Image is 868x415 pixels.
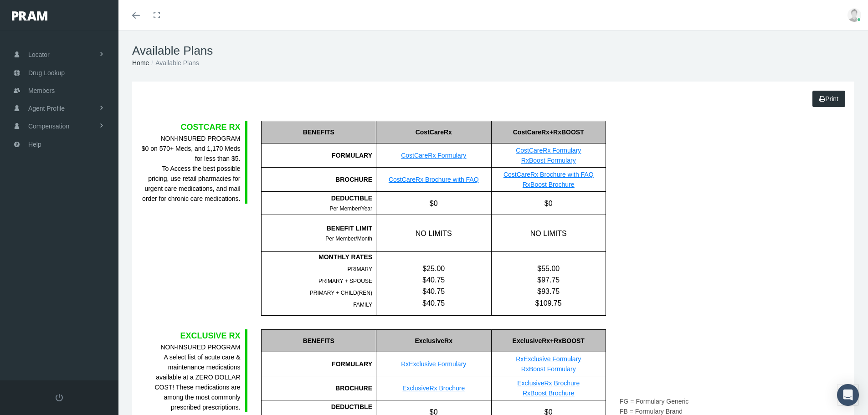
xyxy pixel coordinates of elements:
[491,215,606,251] div: NO LIMITS
[28,136,41,153] span: Help
[12,11,47,20] img: PRAM_20_x_78.png
[516,355,581,363] a: RxExclusive Formulary
[141,121,241,133] div: COSTCARE RX
[310,290,372,296] span: PRIMARY + CHILD(REN)
[491,121,606,143] div: CostCareRx+RxBOOST
[491,192,606,215] div: $0
[517,379,580,387] a: ExclusiveRx Brochure
[492,297,606,309] div: $109.75
[348,266,372,272] span: PRIMARY
[516,147,581,154] a: CostCareRx Formulary
[132,59,149,67] a: Home
[160,343,240,351] b: NON-INSURED PROGRAM
[160,135,240,142] b: NON-INSURED PROGRAM
[329,205,372,212] span: Per Member/Year
[521,365,576,373] a: RxBoost Formulary
[521,157,576,164] a: RxBoost Formulary
[503,171,594,178] a: CostCareRx Brochure with FAQ
[261,143,376,168] div: FORMULARY
[492,274,606,286] div: $97.75
[620,398,688,405] span: FG = Formulary Generic
[492,286,606,297] div: $93.75
[847,8,861,22] img: user-placeholder.jpg
[141,342,241,412] div: A select list of acute care & maintenance medications available at a ZERO DOLLAR COST! These medi...
[261,352,376,376] div: FORMULARY
[402,384,465,392] a: ExclusiveRx Brochure
[318,278,372,284] span: PRIMARY + SPOUSE
[261,168,376,192] div: BROCHURE
[261,376,376,400] div: BROCHURE
[376,274,491,286] div: $40.75
[132,44,854,58] h1: Available Plans
[28,118,69,135] span: Compensation
[141,329,241,342] div: EXCLUSIVE RX
[523,181,575,188] a: RxBoost Brochure
[262,402,373,412] div: DEDUCTIBLE
[28,46,50,63] span: Locator
[376,297,491,309] div: $40.75
[262,223,373,233] div: BENEFIT LIMIT
[401,360,466,368] a: RxExclusive Formulary
[141,133,241,204] div: $0 on 570+ Meds, and 1,170 Meds for less than $5. To Access the best possible pricing, use retail...
[492,263,606,274] div: $55.00
[376,192,491,215] div: $0
[837,384,859,406] div: Open Intercom Messenger
[149,58,199,68] li: Available Plans
[401,152,466,159] a: CostCareRx Formulary
[376,215,491,251] div: NO LIMITS
[620,408,683,415] span: FB = Formulary Brand
[325,236,372,242] span: Per Member/Month
[353,302,372,308] span: FAMILY
[389,176,479,183] a: CostCareRx Brochure with FAQ
[262,193,373,203] div: DEDUCTIBLE
[28,100,65,117] span: Agent Profile
[261,329,376,352] div: BENEFITS
[523,389,575,397] a: RxBoost Brochure
[28,64,65,82] span: Drug Lookup
[812,91,845,107] a: Print
[262,252,373,262] div: MONTHLY RATES
[376,121,491,143] div: CostCareRx
[491,329,606,352] div: ExclusiveRx+RxBOOST
[376,329,491,352] div: ExclusiveRx
[28,82,55,99] span: Members
[376,263,491,274] div: $25.00
[261,121,376,143] div: BENEFITS
[376,286,491,297] div: $40.75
